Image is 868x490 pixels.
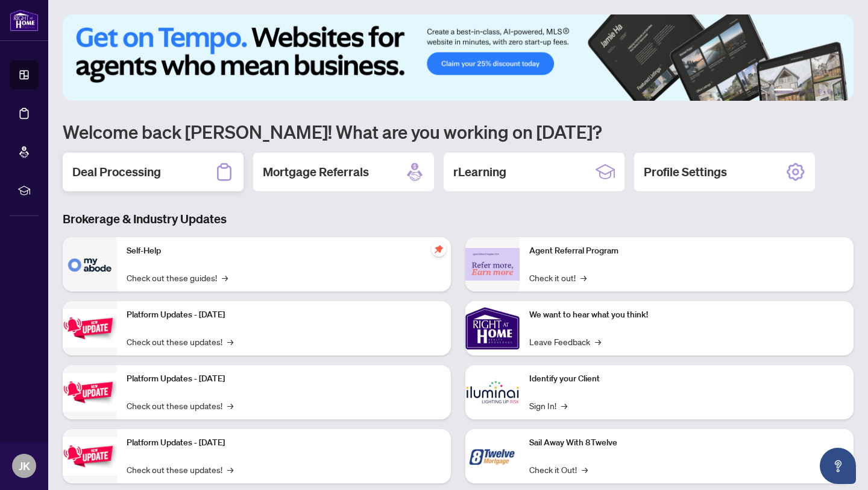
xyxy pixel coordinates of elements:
[837,89,841,94] button: 6
[798,89,803,94] button: 2
[644,164,727,180] h2: Profile Settings
[453,164,506,180] h2: rLearning
[127,308,441,322] p: Platform Updates - [DATE]
[529,372,844,386] p: Identify your Client
[127,335,233,348] a: Check out these updates!→
[227,335,233,348] span: →
[432,242,446,256] span: pushpin
[582,463,588,476] span: →
[529,308,844,322] p: We want to hear what you think!
[63,120,854,143] h1: Welcome back [PERSON_NAME]! What are you working on [DATE]?
[595,335,601,348] span: →
[529,436,844,450] p: Sail Away With 8Twelve
[10,9,39,31] img: logo
[63,373,117,411] img: Platform Updates - July 8, 2025
[465,429,520,483] img: Sail Away With 8Twelve
[227,463,233,476] span: →
[529,244,844,258] p: Agent Referral Program
[561,399,567,412] span: →
[222,271,228,284] span: →
[263,164,369,180] h2: Mortgage Referrals
[63,237,117,291] img: Self-Help
[465,301,520,355] img: We want to hear what you think!
[774,89,793,94] button: 1
[827,89,832,94] button: 5
[529,399,567,412] a: Sign In!→
[63,309,117,347] img: Platform Updates - July 21, 2025
[63,211,854,227] h3: Brokerage & Industry Updates
[817,89,822,94] button: 4
[465,248,520,281] img: Agent Referral Program
[529,463,588,476] a: Check it Out!→
[808,89,813,94] button: 3
[127,436,441,450] p: Platform Updates - [DATE]
[127,372,441,386] p: Platform Updates - [DATE]
[63,437,117,475] img: Platform Updates - June 23, 2025
[63,14,854,101] img: Slide 0
[19,457,30,474] span: JK
[127,463,233,476] a: Check out these updates!→
[529,335,601,348] a: Leave Feedback→
[127,399,233,412] a: Check out these updates!→
[227,399,233,412] span: →
[127,244,441,258] p: Self-Help
[72,164,161,180] h2: Deal Processing
[127,271,228,284] a: Check out these guides!→
[820,448,856,484] button: Open asap
[529,271,587,284] a: Check it out!→
[465,365,520,419] img: Identify your Client
[580,271,587,284] span: →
